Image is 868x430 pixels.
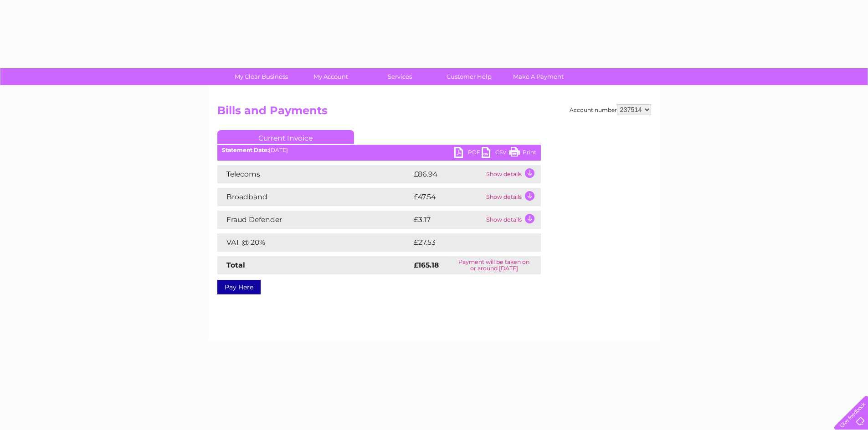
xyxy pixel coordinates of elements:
a: Services [362,68,437,85]
a: CSV [482,147,509,160]
td: £86.94 [411,165,484,183]
a: Make A Payment [501,68,576,85]
a: Current Invoice [217,130,354,144]
a: Print [509,147,536,160]
h2: Bills and Payments [217,104,651,121]
td: £3.17 [411,211,484,229]
b: Statement Date: [222,147,269,153]
a: PDF [454,147,482,160]
a: My Account [293,68,368,85]
td: Fraud Defender [217,211,411,229]
td: Show details [484,211,541,229]
td: Show details [484,188,541,206]
td: Payment will be taken on or around [DATE] [447,256,540,274]
strong: £165.18 [414,261,439,269]
td: £47.54 [411,188,484,206]
div: Account number [570,104,651,115]
div: [DATE] [217,147,541,153]
a: Customer Help [431,68,507,85]
td: Broadband [217,188,411,206]
td: Telecoms [217,165,411,183]
a: My Clear Business [224,68,299,85]
td: £27.53 [411,233,522,252]
a: Pay Here [217,280,261,294]
td: VAT @ 20% [217,233,411,252]
td: Show details [484,165,541,183]
strong: Total [226,261,245,269]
